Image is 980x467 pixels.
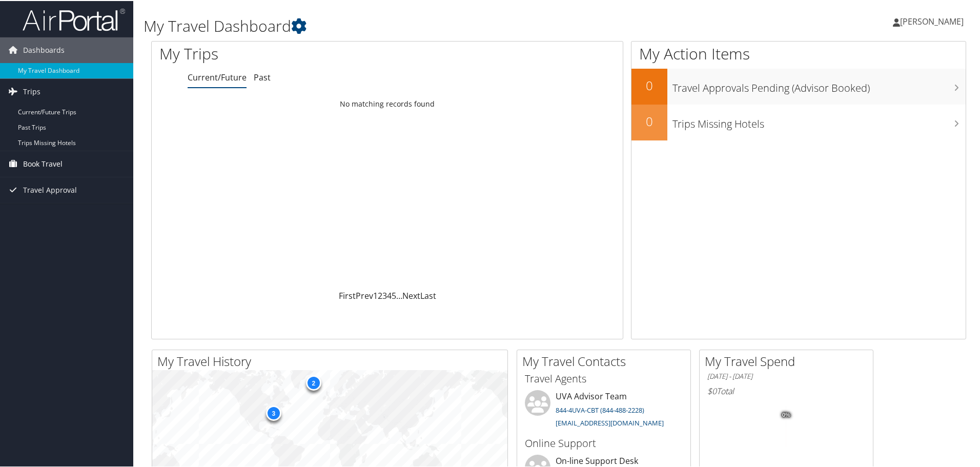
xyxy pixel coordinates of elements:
[705,352,873,369] h2: My Travel Spend
[144,14,697,36] h1: My Travel Dashboard
[305,374,321,389] div: 2
[159,42,419,64] h1: My Trips
[356,289,373,300] a: Prev
[782,411,790,417] tspan: 0%
[631,104,966,139] a: 0Trips Missing Hotels
[378,289,382,300] a: 2
[707,384,865,396] h6: Total
[631,76,667,93] h2: 0
[556,404,644,414] a: 844-4UVA-CBT (844-488-2228)
[402,289,420,300] a: Next
[522,352,690,369] h2: My Travel Contacts
[396,289,402,300] span: …
[254,71,271,82] a: Past
[520,389,688,431] li: UVA Advisor Team
[672,111,966,130] h3: Trips Missing Hotels
[525,371,683,385] h3: Travel Agents
[339,289,356,300] a: First
[707,384,717,396] span: $0
[631,68,966,104] a: 0Travel Approvals Pending (Advisor Booked)
[900,15,964,26] span: [PERSON_NAME]
[23,150,63,176] span: Book Travel
[420,289,436,300] a: Last
[893,5,974,36] a: [PERSON_NAME]
[707,371,865,380] h6: [DATE] - [DATE]
[556,417,664,427] a: [EMAIL_ADDRESS][DOMAIN_NAME]
[23,176,77,202] span: Travel Approval
[631,112,667,129] h2: 0
[23,36,65,62] span: Dashboards
[387,289,392,300] a: 4
[188,71,247,82] a: Current/Future
[373,289,378,300] a: 1
[23,7,125,31] img: airportal-logo.png
[631,42,966,64] h1: My Action Items
[382,289,387,300] a: 3
[157,352,507,369] h2: My Travel History
[23,78,40,104] span: Trips
[672,75,966,94] h3: Travel Approvals Pending (Advisor Booked)
[266,404,281,420] div: 3
[152,94,623,112] td: No matching records found
[392,289,396,300] a: 5
[525,435,683,450] h3: Online Support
